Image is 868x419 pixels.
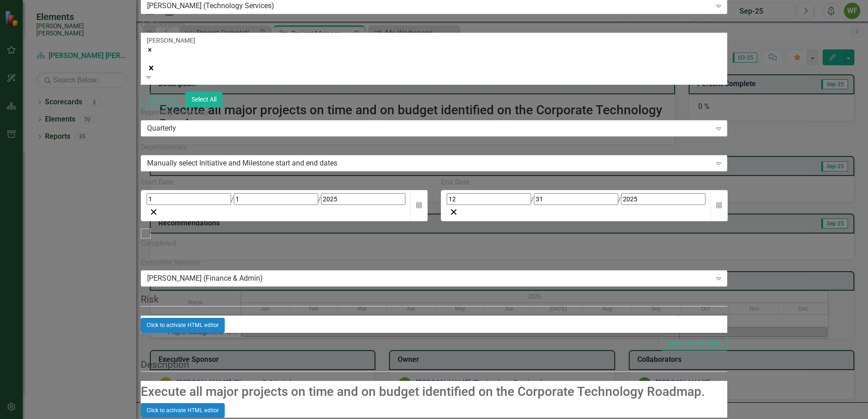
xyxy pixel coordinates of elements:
[141,142,728,153] label: Dependencies
[147,1,711,11] div: [PERSON_NAME] (Technology Services)
[141,177,427,188] div: Start Date
[141,385,728,399] h2: Execute all major projects on time and on budget identified on the Corporate Technology Roadmap.
[231,195,234,203] span: /
[141,20,728,30] label: Collaborators
[141,292,728,307] legend: Risk
[147,36,722,45] div: [PERSON_NAME]
[661,335,727,351] button: Switch to old editor
[147,273,711,284] div: [PERSON_NAME] (Finance & Admin)
[441,177,727,188] div: End Date
[186,92,222,107] button: Select All
[141,258,728,268] label: Executive Sponsor
[141,318,225,332] button: Click to activate HTML editor
[141,107,728,118] label: Reporting Frequency
[141,93,186,107] button: Select None
[531,195,534,203] span: /
[141,239,176,249] div: Completed
[318,195,321,203] span: /
[141,358,728,372] legend: Description
[147,45,722,54] div: Remove William Fennell
[147,158,711,169] div: Manually select Initiative and Milestone start and end dates
[141,403,225,418] button: Click to activate HTML editor
[618,195,621,203] span: /
[147,123,711,134] div: Quarterly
